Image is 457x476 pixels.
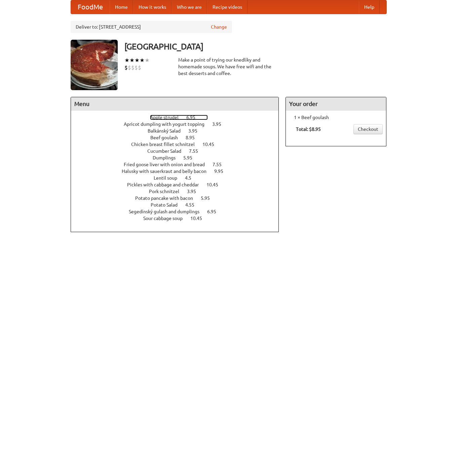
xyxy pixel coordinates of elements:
div: Deliver to: [STREET_ADDRESS] [71,21,232,33]
span: 5.95 [183,155,199,160]
a: Help [359,0,380,14]
span: Dumplings [153,155,182,160]
h3: [GEOGRAPHIC_DATA] [124,40,387,53]
li: $ [131,64,135,71]
span: 4.5 [185,175,198,181]
span: Apple strudel [150,115,185,120]
span: 6.95 [207,209,223,214]
a: Change [211,24,227,30]
a: Potato pancake with bacon 5.95 [135,195,222,201]
a: Beef goulash 8.95 [150,135,207,140]
span: Balkánský Salad [148,128,187,134]
a: Pork schnitzel 3.95 [149,189,208,194]
span: Segedínský gulash and dumplings [129,209,206,214]
span: Fried goose liver with onion and bread [124,162,212,167]
li: $ [135,64,138,71]
li: 1 × Beef goulash [289,114,383,121]
a: How it works [133,0,172,14]
a: Dumplings 5.95 [153,155,205,160]
span: 8.95 [186,135,201,140]
img: angular.jpg [71,40,118,90]
li: ★ [135,57,140,64]
a: Cucumber Salad 7.55 [147,148,211,154]
span: Pickles with cabbage and cheddar [127,182,205,187]
span: 10.45 [202,142,221,147]
a: Who we are [172,0,207,14]
li: ★ [129,57,135,64]
span: Sour cabbage soup [143,216,189,221]
span: 7.55 [189,148,205,154]
div: Make a point of trying our knedlíky and homemade soups. We have free wifi and the best desserts a... [178,57,279,77]
b: Total: $8.95 [296,126,321,132]
span: Apricot dumpling with yogurt topping [124,121,211,127]
a: Apricot dumpling with yogurt topping 3.95 [124,121,234,127]
a: Sour cabbage soup 10.45 [143,216,215,221]
li: ★ [140,57,145,64]
a: Recipe videos [207,0,247,14]
span: Chicken breast fillet schnitzel [131,142,201,147]
span: Lentil soup [154,175,184,181]
a: Fried goose liver with onion and bread 7.55 [124,162,234,167]
a: Checkout [353,124,383,134]
span: Beef goulash [150,135,185,140]
li: $ [128,64,131,71]
li: ★ [145,57,150,64]
a: Lentil soup 4.5 [154,175,204,181]
li: $ [124,64,128,71]
span: 6.95 [186,115,202,120]
a: Potato Salad 4.55 [151,202,207,208]
a: Halusky with sauerkraut and belly bacon 9.95 [122,169,236,174]
span: Cucumber Salad [147,148,188,154]
a: FoodMe [71,0,110,14]
a: Chicken breast fillet schnitzel 10.45 [131,142,227,147]
li: $ [138,64,141,71]
span: Halusky with sauerkraut and belly bacon [122,169,213,174]
span: 9.95 [214,169,230,174]
a: Home [110,0,133,14]
h4: Your order [286,97,386,111]
li: ★ [124,57,129,64]
span: 4.55 [185,202,201,208]
a: Segedínský gulash and dumplings 6.95 [129,209,229,214]
span: 10.45 [206,182,225,187]
a: Pickles with cabbage and cheddar 10.45 [127,182,231,187]
span: Pork schnitzel [149,189,186,194]
a: Apple strudel 6.95 [150,115,208,120]
a: Balkánský Salad 3.95 [148,128,210,134]
span: 5.95 [201,195,217,201]
span: 3.95 [187,189,203,194]
span: 7.55 [213,162,228,167]
span: 10.45 [190,216,209,221]
span: 3.95 [188,128,204,134]
span: Potato Salad [151,202,184,208]
span: 3.95 [212,121,228,127]
span: Potato pancake with bacon [135,195,200,201]
h4: Menu [71,97,279,111]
